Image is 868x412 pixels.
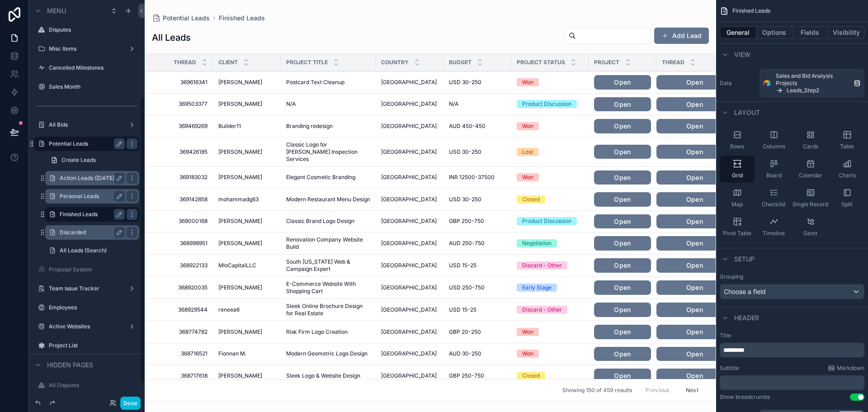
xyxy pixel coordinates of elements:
span: Layout [734,108,760,117]
span: Setup [734,255,755,264]
button: General [720,26,756,39]
label: Team Issue Tracker [49,285,121,292]
label: Data [720,80,756,87]
span: Hidden pages [47,360,93,369]
a: Action Leads ([DATE]) [60,175,121,182]
label: Sales Month [49,83,134,90]
label: Subtitle [720,365,739,372]
div: Show breadcrumbs [720,393,770,401]
span: Project [594,59,619,66]
button: Choose a field [720,284,864,299]
label: Misc Items [49,45,121,52]
div: scrollable content [720,375,864,390]
label: Cancelled Milestones [49,64,134,71]
span: Project Title [286,59,328,66]
span: Single Record [793,201,828,208]
button: Done [120,397,141,410]
span: Budget [449,59,472,66]
span: Calendar [799,172,822,179]
label: Finished Leads [60,211,121,218]
button: Rows [720,127,755,154]
label: Active Websites [49,323,121,330]
span: View [734,50,750,59]
span: Checklist [762,201,786,208]
button: Charts [830,156,864,183]
button: Options [756,26,793,39]
span: Finished Leads [732,7,770,14]
label: Discarded [60,229,121,236]
span: Markdown [837,365,864,372]
button: Split [830,185,864,212]
button: Checklist [756,185,791,212]
button: Single Record [793,185,828,212]
div: scrollable content [720,343,864,357]
span: Rows [730,143,744,150]
span: Project Status [517,59,565,66]
button: Next [679,383,705,397]
label: Employees [49,304,134,311]
label: All Bids [49,121,121,128]
label: Potential Leads [49,140,121,147]
button: Map [720,185,755,212]
button: Timeline [756,213,791,241]
label: All Leads (Search) [60,247,134,254]
a: Markdown [828,365,864,372]
button: Calendar [793,156,828,183]
span: Cards [803,143,818,150]
span: Board [766,172,782,179]
label: Project List [49,342,134,349]
a: Proposal System [49,266,134,273]
button: Board [756,156,791,183]
label: Personal Leads [60,193,121,200]
label: All Disputes [49,382,134,389]
button: Grid [720,156,755,183]
span: Map [731,201,743,208]
span: Thread [174,59,196,66]
span: Menu [47,6,66,15]
img: Airtable Logo [763,80,770,87]
span: Thread [662,59,684,66]
span: Columns [763,143,785,150]
button: Pivot Table [720,213,755,241]
span: Header [734,313,759,322]
button: Table [830,127,864,154]
button: Gantt [793,213,828,241]
button: Fields [793,26,829,39]
button: Columns [756,127,791,154]
span: Pivot Table [723,230,751,237]
button: Visibility [828,26,864,39]
label: Grouping [720,273,743,280]
span: Grid [732,172,743,179]
span: Charts [839,172,856,179]
span: Showing 150 of 459 results [562,387,632,394]
span: Create Leads [61,156,96,164]
a: Sales and Bid Analysis ProjectsLeads_Step2 [759,69,864,98]
span: Sales and Bid Analysis Projects [776,72,850,87]
span: Table [840,143,854,150]
span: Client [218,59,238,66]
span: Timeline [763,230,785,237]
button: Cards [793,127,828,154]
label: Disputes [49,26,134,33]
span: Leads_Step2 [787,87,819,94]
span: Country [381,59,409,66]
span: Choose a field [724,288,766,295]
a: Create Leads [45,153,139,167]
label: Title [720,332,864,339]
span: Gantt [803,230,817,237]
